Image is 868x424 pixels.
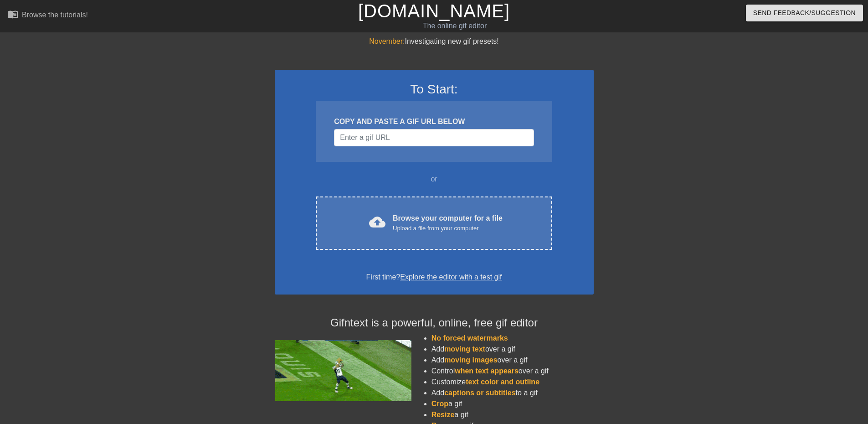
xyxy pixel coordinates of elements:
[431,398,594,409] li: a gif
[431,366,594,377] li: Control over a gif
[431,344,594,355] li: Add over a gif
[431,400,448,408] span: Crop
[466,378,539,386] span: text color and outline
[22,11,88,19] div: Browse the tutorials!
[287,82,582,97] h3: To Start:
[393,224,503,233] div: Upload a file from your computer
[746,5,863,21] button: Send Feedback/Suggestion
[369,214,385,230] span: cloud_upload
[334,129,534,146] input: Username
[444,356,497,364] span: moving images
[275,36,594,47] div: Investigating new gif presets!
[431,377,594,388] li: Customize
[444,345,485,353] span: moving text
[753,7,856,19] span: Send Feedback/Suggestion
[455,367,519,375] span: when text appears
[294,21,616,31] div: The online gif editor
[393,213,503,233] div: Browse your computer for a file
[431,411,455,419] span: Resize
[431,409,594,420] li: a gif
[400,273,502,281] a: Explore the editor with a test gif
[431,355,594,366] li: Add over a gif
[444,389,515,397] span: captions or subtitles
[431,388,594,398] li: Add to a gif
[287,272,582,283] div: First time?
[431,334,508,342] span: No forced watermarks
[275,340,411,401] img: football_small.gif
[298,174,570,185] div: or
[275,316,594,330] h4: Gifntext is a powerful, online, free gif editor
[7,9,88,23] a: Browse the tutorials!
[7,9,18,20] span: menu_book
[358,1,510,21] a: [DOMAIN_NAME]
[369,37,405,45] span: November:
[334,116,534,127] div: COPY AND PASTE A GIF URL BELOW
